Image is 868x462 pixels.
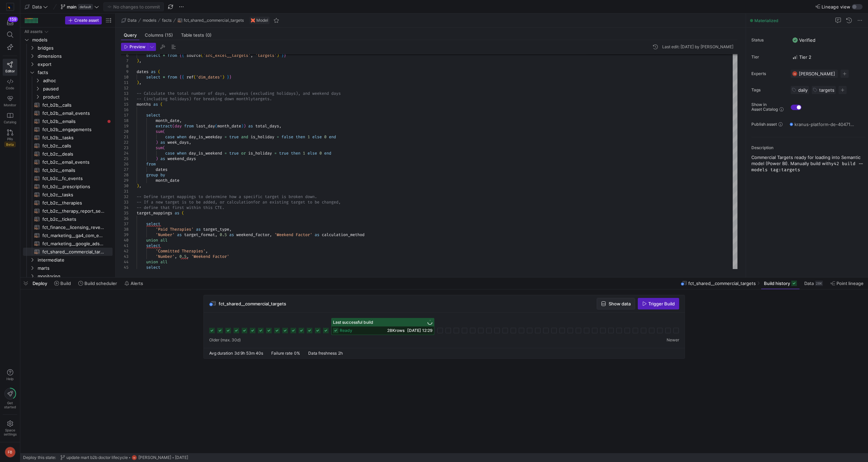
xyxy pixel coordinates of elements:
[23,215,113,223] div: Press SPACE to select this row.
[23,134,113,142] div: Press SPACE to select this row.
[84,281,117,286] span: Build scheduler
[121,199,129,205] div: 33
[23,223,113,231] a: fct_finance__licensing_revenue​​​​​​​​​​
[23,199,113,207] div: Press SPACE to select this row.
[120,16,138,24] button: Data
[751,88,785,92] span: Tags
[3,385,17,412] button: Getstarted
[163,145,165,150] span: (
[23,231,113,239] a: fct_marketing__ga4_com_events​​​​​​​​​​
[137,69,149,74] span: dates
[791,53,813,61] button: Tier 2 - ImportantTier 2
[387,328,405,333] span: 28K rows
[146,161,156,167] span: from
[799,71,835,76] span: [PERSON_NAME]
[43,77,112,85] span: adhoc
[281,134,293,140] span: false
[3,417,17,439] a: Spacesettings
[751,38,785,42] span: Status
[3,1,17,13] a: https://storage.googleapis.com/y42-prod-data-exchange/images/RPxujLVyfKs3dYbCaMXym8FJVsr3YB0cxJXX...
[175,210,179,216] span: as
[23,101,113,109] div: Press SPACE to select this row.
[23,68,113,76] div: Press SPACE to select this row.
[42,126,105,134] span: fct_b2b__engagements​​​​​​​​​​
[255,194,317,199] span: fic target is broken down.
[160,156,165,161] span: as
[121,64,129,69] div: 8
[51,278,74,289] button: Build
[751,145,865,150] p: Description
[153,102,158,107] span: as
[121,167,129,172] div: 27
[175,455,188,460] span: [DATE]
[4,103,16,107] span: Monitor
[23,2,50,11] button: Data
[792,71,797,76] div: FB
[23,109,113,117] div: Press SPACE to select this row.
[329,134,336,140] span: end
[121,112,129,118] div: 17
[23,36,113,44] div: Press SPACE to select this row.
[324,150,331,156] span: end
[609,301,631,306] span: Show data
[65,16,102,24] button: Create asset
[186,74,194,80] span: ref
[121,74,129,80] div: 10
[137,102,151,107] span: months
[42,109,105,117] span: fct_b2b__email_events​​​​​​​​​​
[217,123,241,129] span: month_date
[146,74,160,80] span: select
[271,351,293,356] span: Failure rate
[23,199,113,207] a: fct_b2c__therapies​​​​​​​​​​
[42,248,105,256] span: fct_shared__commercial_targets​​​​​​​​​​
[137,194,255,199] span: -- Define target mappings to determine how a speci
[42,240,105,248] span: fct_marketing__google_ads_campaigns​​​​​​​​​​
[121,194,129,199] div: 32
[38,256,112,264] span: intermediate
[241,123,243,129] span: )
[121,145,129,150] div: 23
[23,158,113,166] a: fct_b2c__email_events​​​​​​​​​​
[23,182,113,191] a: fct_b2c__prescriptions​​​​​​​​​​
[827,278,867,289] button: Point lineage
[761,278,800,289] button: Build history
[177,134,186,140] span: when
[124,33,137,37] span: Query
[189,150,222,156] span: day_is_weekend
[121,91,129,96] div: 13
[279,150,289,156] span: true
[804,281,814,286] span: Data
[23,182,113,191] div: Press SPACE to select this row.
[23,166,113,174] div: Press SPACE to select this row.
[38,272,112,280] span: monitoring
[23,44,113,52] div: Press SPACE to select this row.
[23,117,113,125] div: Press SPACE to select this row.
[121,43,148,51] button: Preview
[255,91,341,96] span: xcluding holidays), and weekend days
[42,191,105,199] span: fct_b2c__tasks​​​​​​​​​​
[638,298,679,309] button: Trigger Build
[801,278,826,289] button: Data28K
[23,142,113,150] a: fct_b2c__calls​​​​​​​​​​
[42,175,105,182] span: fct_b2c__fc_events​​​​​​​​​​
[42,199,105,207] span: fct_b2c__therapies​​​​​​​​​​
[241,134,248,140] span: and
[23,166,113,174] a: fct_b2c__emails​​​​​​​​​​
[256,18,268,23] span: Model
[224,150,227,156] span: =
[196,123,215,129] span: last_day
[137,58,139,64] span: )
[74,18,99,23] span: Create asset
[139,80,141,85] span: ,
[23,76,113,85] div: Press SPACE to select this row.
[167,74,177,80] span: from
[3,445,17,459] button: FB
[792,37,815,43] span: Verified
[38,44,112,52] span: bridges
[227,74,229,80] span: }
[137,96,253,102] span: -- (including holidays) for breaking down monthly
[141,16,158,24] button: models
[815,281,823,286] div: 28K
[121,150,129,156] div: 24
[277,134,279,140] span: =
